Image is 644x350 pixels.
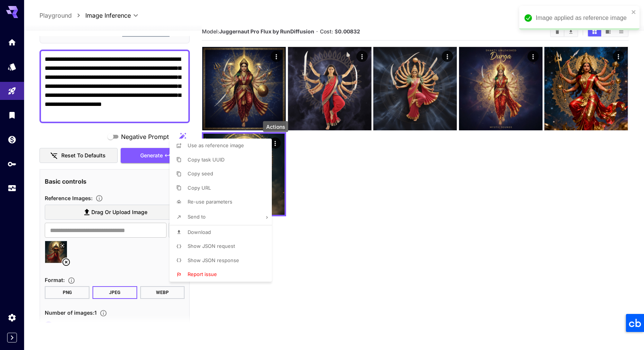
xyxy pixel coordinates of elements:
[188,257,239,263] span: Show JSON response
[188,229,211,235] span: Download
[188,199,232,205] span: Re-use parameters
[631,9,636,15] button: close
[188,157,224,163] span: Copy task UUID
[536,14,629,23] div: Image applied as reference image
[263,121,288,132] div: Actions
[188,185,211,191] span: Copy URL
[188,142,244,148] span: Use as reference image
[188,170,213,177] span: Copy seed
[188,243,235,249] span: Show JSON request
[188,271,217,277] span: Report issue
[188,214,206,220] span: Send to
